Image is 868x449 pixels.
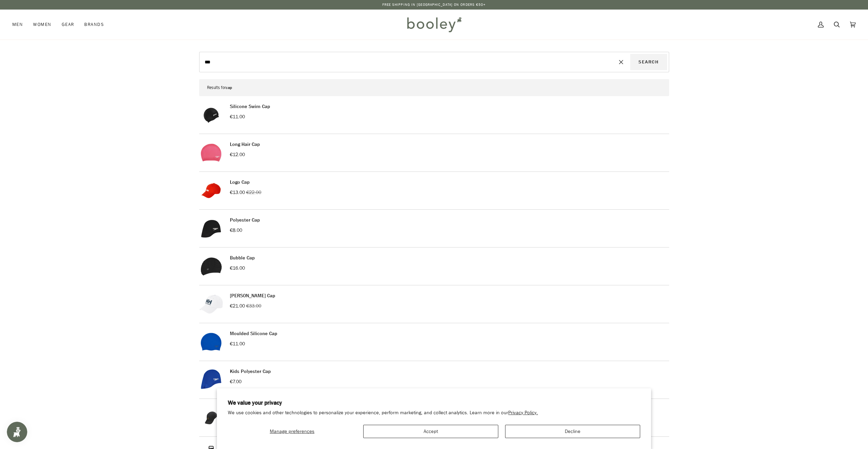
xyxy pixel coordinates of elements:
span: Manage preferences [270,428,314,435]
button: Reset [612,54,630,70]
span: €13.00 [230,189,245,196]
a: Brands [79,10,109,40]
button: Accept [363,425,498,438]
img: Speedo Moulded Silicone Cap Blue - Booley Galway [199,330,223,354]
span: €16.00 [230,265,245,271]
span: €8.00 [230,227,242,234]
span: Brands [84,21,104,28]
img: Helly Hansen HH Ball Cap White - Booley Galway [199,292,223,316]
a: Bubble Cap [230,255,255,261]
iframe: Button to open loyalty program pop-up [7,422,27,442]
span: €11.00 [230,114,245,120]
input: Search our store [201,54,612,70]
a: Women [28,10,56,40]
a: Logo Cap [230,179,250,185]
button: Search [630,54,667,70]
a: Silicone Swim Cap [230,103,270,110]
span: €11.00 [230,341,245,347]
img: Kids Poly Cap Blue - booley Galway [199,368,223,392]
span: Men [12,21,23,28]
button: Decline [505,425,640,438]
a: Gear [57,10,79,40]
a: Privacy Policy. [508,409,538,416]
span: €33.00 [246,303,261,309]
button: Manage preferences [228,425,356,438]
img: Zoggs Silicone Swim Cap Black - Booley Galway [199,103,223,127]
img: Booley [404,15,464,34]
p: Free Shipping in [GEOGRAPHIC_DATA] on Orders €50+ [382,2,486,8]
a: Kids Polyester Cap [230,368,271,375]
p: We use cookies and other technologies to personalize your experience, perform marketing, and coll... [228,410,640,416]
span: €22.00 [246,189,261,196]
span: €21.00 [230,303,245,309]
h2: We value your privacy [228,399,640,407]
img: Helly Hansen Logo Cap Alert Red - Booley Galway [199,179,223,203]
span: €7.00 [230,378,241,385]
a: Polyester Cap [230,217,260,223]
a: Long Hair Cap [230,141,260,148]
a: [PERSON_NAME] Cap [230,293,275,299]
img: Poly Cap Black - booley Galway [199,216,223,240]
img: Speedo Long Hair Cap Pink - Booley Galway [199,141,223,165]
span: Women [33,21,51,28]
img: Speedo Bubble Cap Black - Booley Galway [199,254,223,278]
p: Results for [207,83,661,92]
span: Gear [62,21,74,28]
span: cap [226,85,232,91]
span: €12.00 [230,151,245,158]
a: Men [12,10,28,40]
img: Arc'Teryx Bird Word Logo Cap 24K Black - Booley Galway [199,406,223,430]
a: Moulded Silicone Cap [230,330,277,337]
